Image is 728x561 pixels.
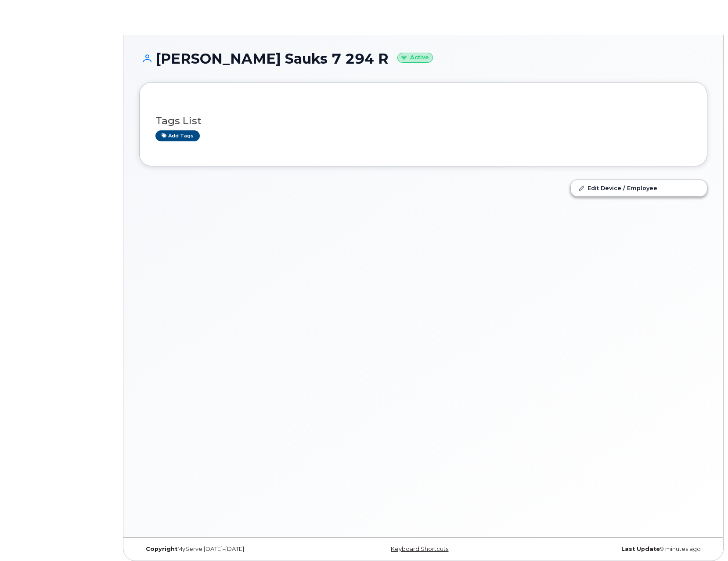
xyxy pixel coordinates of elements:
[155,130,200,141] a: Add tags
[139,51,707,66] h1: [PERSON_NAME] Sauks 7 294 R
[155,115,691,126] h3: Tags List
[397,53,433,63] small: Active
[621,546,660,552] strong: Last Update
[571,180,707,196] a: Edit Device / Employee
[139,546,328,553] div: MyServe [DATE]–[DATE]
[391,546,448,552] a: Keyboard Shortcuts
[146,546,177,552] strong: Copyright
[518,546,707,553] div: 9 minutes ago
